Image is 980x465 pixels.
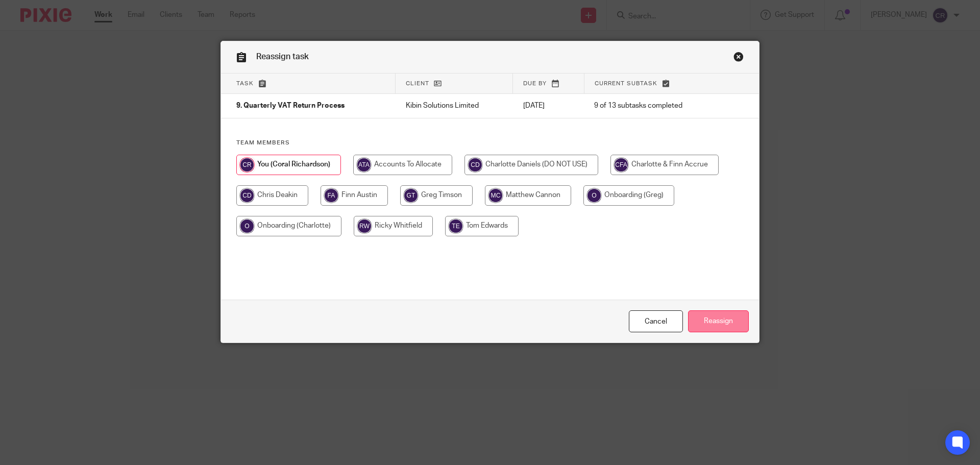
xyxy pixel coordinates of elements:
input: Reassign [688,310,749,332]
span: Client [406,81,429,86]
a: Close this dialog window [629,310,683,332]
p: Kibin Solutions Limited [406,101,503,111]
span: Task [236,81,254,86]
span: Due by [523,81,547,86]
h4: Team members [236,139,744,147]
p: [DATE] [523,101,574,111]
span: 9. Quarterly VAT Return Process [236,103,345,110]
td: 9 of 13 subtasks completed [584,94,721,118]
span: Current subtask [595,81,657,86]
a: Close this dialog window [733,52,744,65]
span: Reassign task [256,53,309,61]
